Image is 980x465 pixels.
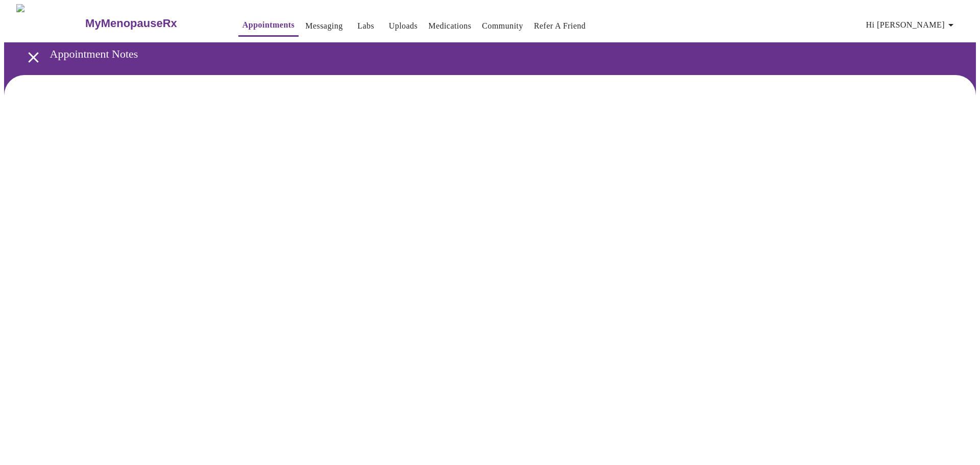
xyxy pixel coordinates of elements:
a: MyMenopauseRx [84,6,218,41]
span: Hi [PERSON_NAME] [866,18,957,32]
a: Labs [357,19,374,33]
button: Refer a Friend [530,16,590,36]
button: Uploads [385,16,422,36]
h3: Appointment Notes [50,47,923,61]
img: MyMenopauseRx Logo [16,4,84,42]
button: Hi [PERSON_NAME] [862,15,961,35]
a: Community [482,19,523,33]
h3: MyMenopauseRx [85,17,177,30]
a: Uploads [389,19,418,33]
button: Labs [350,16,382,36]
button: Messaging [301,16,347,36]
a: Refer a Friend [534,19,586,33]
a: Messaging [305,19,342,33]
a: Medications [428,19,471,33]
button: open drawer [18,42,48,72]
button: Appointments [238,15,299,37]
a: Appointments [242,18,295,32]
button: Community [478,16,527,36]
button: Medications [424,16,475,36]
